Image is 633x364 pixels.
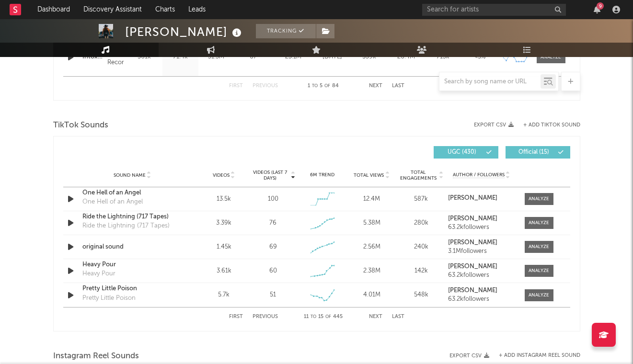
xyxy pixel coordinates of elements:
[523,123,580,128] button: + Add TikTok Sound
[107,45,124,68] div: Warner Records
[202,194,246,204] div: 13.5k
[270,290,276,300] div: 51
[82,212,183,222] a: Ride the Lightning (717 Tapes)
[82,188,183,198] a: One Hell of an Angel
[399,242,443,252] div: 240k
[439,78,541,86] input: Search by song name or URL
[597,2,604,10] div: 9
[82,269,115,279] div: Heavy Pour
[354,172,384,178] span: Total Views
[399,266,443,276] div: 142k
[353,52,385,62] div: 539k
[434,146,498,159] button: UGC(430)
[427,52,459,62] div: 713k
[201,52,232,62] div: 31.3M
[399,194,443,204] div: 587k
[269,218,276,228] div: 76
[392,314,404,319] button: Last
[448,216,515,222] a: [PERSON_NAME]
[390,52,422,62] div: 26.4M
[514,123,580,128] button: + Add TikTok Sound
[448,195,497,201] strong: [PERSON_NAME]
[474,122,514,128] button: Export CSV
[448,248,515,255] div: 3.1M followers
[449,353,489,359] button: Export CSV
[448,216,497,222] strong: [PERSON_NAME]
[448,272,515,279] div: 63.2k followers
[316,52,348,62] div: [DATE]
[82,260,183,270] a: Heavy Pour
[269,242,277,252] div: 69
[253,314,278,319] button: Previous
[448,239,497,246] strong: [PERSON_NAME]
[448,195,515,202] a: [PERSON_NAME]
[499,353,580,358] button: + Add Instagram Reel Sound
[448,263,497,270] strong: [PERSON_NAME]
[440,149,484,155] span: UGC ( 430 )
[82,242,183,252] a: original sound
[268,194,278,204] div: 100
[229,314,243,319] button: First
[325,315,331,319] span: of
[82,197,143,207] div: One Hell of an Angel
[114,172,146,178] span: Sound Name
[448,224,515,231] div: 63.2k followers
[53,120,108,131] span: TikTok Sounds
[448,296,515,303] div: 63.2k followers
[251,170,289,181] span: Videos (last 7 days)
[349,290,394,300] div: 4.01M
[399,290,443,300] div: 548k
[82,221,170,231] div: Ride the Lightning (717 Tapes)
[506,146,570,159] button: Official(15)
[448,263,515,270] a: [PERSON_NAME]
[464,52,496,62] div: <5%
[448,287,515,294] a: [PERSON_NAME]
[125,24,244,40] div: [PERSON_NAME]
[213,172,230,178] span: Videos
[399,170,437,181] span: Total Engagements
[594,6,600,13] button: 9
[82,52,103,62] a: Intoxicated
[269,266,277,276] div: 60
[300,171,345,179] div: 6M Trend
[82,284,183,294] a: Pretty Little Poison
[82,294,136,303] div: Pretty Little Poison
[448,239,515,246] a: [PERSON_NAME]
[297,311,350,323] div: 11 15 445
[369,314,382,319] button: Next
[165,52,196,62] div: 71.4k
[202,242,246,252] div: 1.45k
[448,287,497,294] strong: [PERSON_NAME]
[202,290,246,300] div: 5.7k
[489,353,580,358] div: + Add Instagram Reel Sound
[399,218,443,228] div: 280k
[349,194,394,204] div: 12.4M
[129,52,160,62] div: 561k
[422,4,566,16] input: Search for artists
[275,52,311,62] div: 23.1M
[311,315,316,319] span: to
[349,242,394,252] div: 2.56M
[202,218,246,228] div: 3.39k
[512,149,556,155] span: Official ( 15 )
[453,172,505,178] span: Author / Followers
[349,218,394,228] div: 5.38M
[202,266,246,276] div: 3.61k
[256,24,316,38] button: Tracking
[349,266,394,276] div: 2.38M
[237,52,270,62] div: 67
[53,351,139,362] span: Instagram Reel Sounds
